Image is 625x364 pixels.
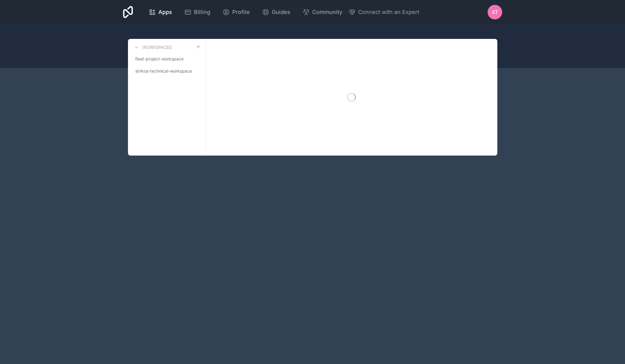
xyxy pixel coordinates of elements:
span: Billing [194,8,210,16]
a: Community [298,5,347,19]
span: Community [312,8,342,16]
a: Apps [144,5,177,19]
a: Guides [257,5,295,19]
button: Connect with an Expert [348,8,419,16]
span: ST [492,9,498,16]
span: fleet-project-workspace [135,56,184,62]
span: Guides [272,8,290,16]
a: Workspaces [133,44,172,51]
span: Connect with an Expert [358,8,419,16]
a: Billing [179,5,215,19]
span: Profile [232,8,250,16]
a: fleet-project-workspace [133,53,201,64]
span: strikos-technical-workspace [135,68,192,74]
h3: Workspaces [143,44,172,50]
a: strikos-technical-workspace [133,66,201,77]
a: Profile [218,5,255,19]
span: Apps [158,8,172,16]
